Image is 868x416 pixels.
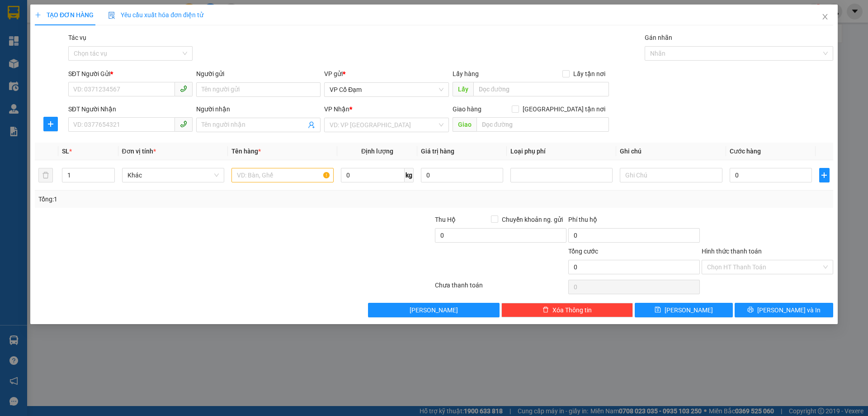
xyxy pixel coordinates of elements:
[519,104,609,114] span: [GEOGRAPHIC_DATA] tận nơi
[68,69,193,79] div: SĐT Người Gửi
[502,303,633,317] button: deleteXóa Thông tin
[231,148,261,155] span: Tên hàng
[498,215,566,225] span: Chuyển khoản ng. gửi
[325,105,350,113] span: VP Nhận
[735,303,833,317] button: printer[PERSON_NAME] và In
[410,305,458,315] span: [PERSON_NAME]
[453,70,479,77] span: Lấy hàng
[730,148,761,155] span: Cước hàng
[62,148,70,155] span: SL
[127,168,219,182] span: Khác
[196,69,321,79] div: Người gửi
[507,143,616,160] th: Loại phụ phí
[620,168,722,182] input: Ghi Chú
[108,11,203,19] span: Yêu cầu xuất hóa đơn điện tử
[196,104,321,114] div: Người nhận
[325,69,449,79] div: VP gửi
[35,12,41,18] span: plus
[453,117,476,132] span: Giao
[68,104,193,114] div: SĐT Người Nhận
[635,303,733,317] button: save[PERSON_NAME]
[747,306,754,314] span: printer
[43,117,58,131] button: plus
[361,148,393,155] span: Định lượng
[757,305,821,315] span: [PERSON_NAME] và In
[568,215,700,228] div: Phí thu hộ
[702,248,762,255] label: Hình thức thanh toán
[570,69,609,79] span: Lấy tận nơi
[38,194,335,204] div: Tổng: 1
[655,306,661,314] span: save
[308,121,316,129] span: user-add
[180,120,187,128] span: phone
[665,305,713,315] span: [PERSON_NAME]
[38,168,53,182] button: delete
[453,105,481,113] span: Giao hàng
[568,248,598,255] span: Tổng cước
[330,83,443,96] span: VP Cổ Đạm
[35,11,94,19] span: TẠO ĐƠN HÀNG
[542,306,549,314] span: delete
[820,172,829,179] span: plus
[476,117,609,132] input: Dọc đường
[405,168,414,182] span: kg
[421,148,454,155] span: Giá trị hàng
[68,34,86,41] label: Tác vụ
[812,5,838,30] button: Close
[645,34,672,41] label: Gán nhãn
[434,280,567,296] div: Chưa thanh toán
[617,143,726,160] th: Ghi chú
[122,148,156,155] span: Đơn vị tính
[44,120,57,128] span: plus
[368,303,500,317] button: [PERSON_NAME]
[821,13,829,20] span: close
[552,305,592,315] span: Xóa Thông tin
[180,85,187,92] span: phone
[473,82,609,96] input: Dọc đường
[231,168,334,182] input: VD: Bàn, Ghế
[421,168,503,182] input: 0
[453,82,473,96] span: Lấy
[108,12,115,19] img: icon
[435,216,456,223] span: Thu Hộ
[819,168,829,182] button: plus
